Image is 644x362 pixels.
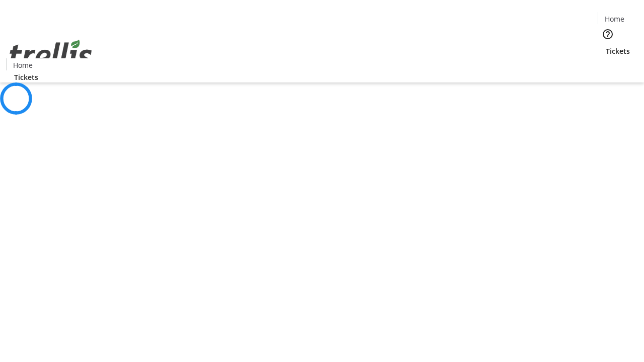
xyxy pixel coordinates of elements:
span: Tickets [14,72,38,82]
a: Tickets [598,46,638,56]
a: Home [7,60,39,70]
button: Help [598,24,618,44]
img: Orient E2E Organization j9Ja2GK1b9's Logo [6,29,96,79]
span: Home [13,60,33,70]
span: Home [605,14,624,24]
span: Tickets [606,46,630,56]
button: Cart [598,56,618,76]
a: Home [598,14,630,24]
a: Tickets [6,72,46,82]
